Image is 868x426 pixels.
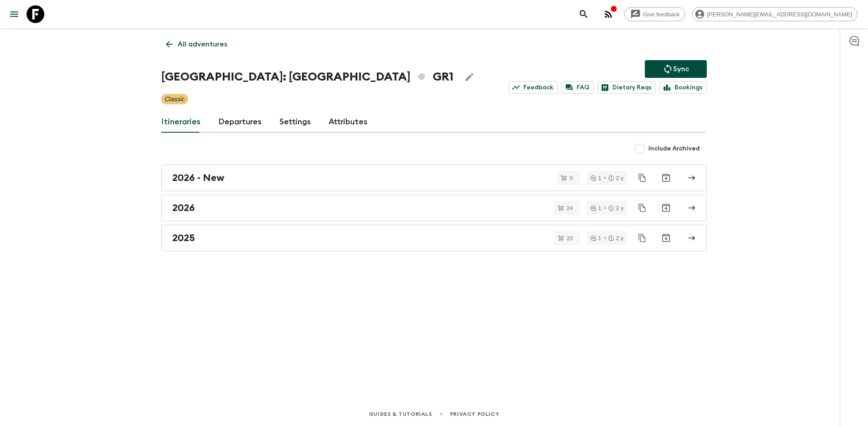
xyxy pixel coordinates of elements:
a: Itineraries [161,111,201,133]
div: 1 [590,175,601,181]
button: Edit Adventure Title [461,68,478,86]
button: Duplicate [634,170,650,186]
div: 2 y [608,205,624,211]
a: Settings [279,111,311,133]
h2: 2026 - New [172,172,225,184]
a: Dietary Reqs [597,81,656,94]
a: Give feedback [624,7,685,21]
button: menu [5,5,23,23]
button: Archive [657,199,675,217]
a: Bookings [659,81,707,94]
p: Classic [165,95,185,104]
button: Archive [657,229,675,247]
a: Departures [218,111,262,133]
a: All adventures [161,35,232,53]
h2: 2025 [172,232,195,244]
a: 2025 [161,225,707,251]
span: Give feedback [638,11,685,18]
a: 2026 [161,195,707,221]
a: Privacy Policy [450,409,499,419]
div: 1 [590,235,601,241]
p: All adventures [178,39,227,50]
button: Sync adventure departures to the booking engine [645,60,707,78]
button: Archive [657,169,675,187]
span: 0 [564,175,578,181]
span: 24 [561,205,578,211]
span: Include Archived [648,144,700,153]
a: FAQ [562,81,594,94]
a: Feedback [508,81,558,94]
a: Attributes [329,111,368,133]
p: Sync [673,64,689,74]
h1: [GEOGRAPHIC_DATA]: [GEOGRAPHIC_DATA] GR1 [161,68,453,86]
div: 2 y [608,235,624,241]
div: 2 y [608,175,624,181]
div: 1 [590,205,601,211]
span: 20 [561,235,578,241]
button: Duplicate [634,200,650,216]
a: Guides & Tutorials [369,409,432,419]
div: [PERSON_NAME][EMAIL_ADDRESS][DOMAIN_NAME] [692,7,857,21]
h2: 2026 [172,202,195,214]
a: 2026 - New [161,165,707,191]
button: search adventures [575,5,593,23]
button: Duplicate [634,230,650,246]
span: [PERSON_NAME][EMAIL_ADDRESS][DOMAIN_NAME] [702,11,857,18]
